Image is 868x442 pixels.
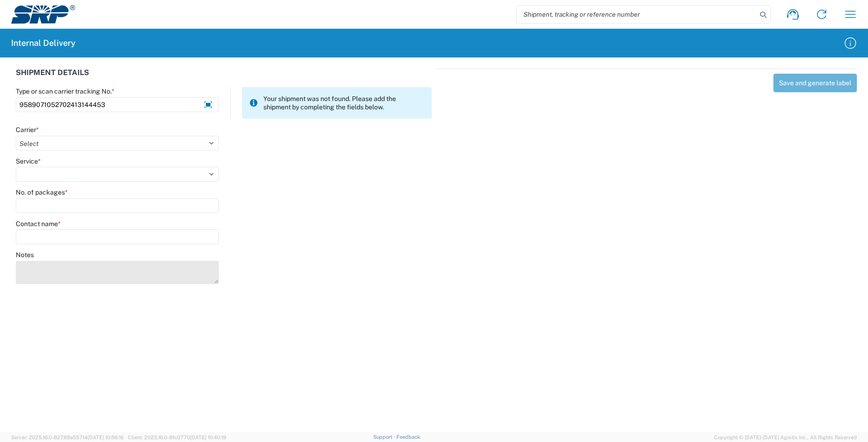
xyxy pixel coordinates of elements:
[128,435,226,440] span: Client: 2025.16.0-8fc0770
[517,6,757,23] input: Shipment, tracking or reference number
[16,126,39,134] label: Carrier
[16,157,41,165] label: Service
[190,435,226,440] span: [DATE] 10:40:19
[396,434,420,440] a: Feedback
[88,435,124,440] span: [DATE] 10:56:16
[16,69,432,87] div: SHIPMENT DETAILS
[263,95,424,111] span: Your shipment was not found. Please add the shipment by completing the fields below.
[16,251,34,259] label: Notes
[16,87,115,95] label: Type or scan carrier tracking No.
[714,433,857,442] span: Copyright © [DATE]-[DATE] Agistix Inc., All Rights Reserved
[373,434,396,440] a: Support
[16,188,68,196] label: No. of packages
[16,220,61,228] label: Contact name
[11,38,76,49] h2: Internal Delivery
[11,5,75,24] img: srp
[11,435,124,440] span: Server: 2025.16.0-82789e55714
